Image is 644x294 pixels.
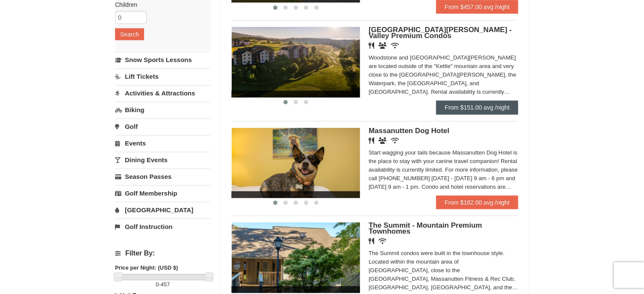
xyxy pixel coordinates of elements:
a: Golf Instruction [115,219,210,235]
a: Events [115,135,210,151]
a: Snow Sports Lessons [115,52,210,68]
i: Restaurant [369,42,374,49]
span: Massanutten Dog Hotel [369,127,449,135]
span: 457 [161,281,170,288]
button: Search [115,28,144,40]
a: Season Passes [115,169,210,184]
a: Golf Membership [115,185,210,201]
i: Restaurant [369,238,374,244]
i: Restaurant [369,137,374,144]
h4: Filter By: [115,249,210,257]
i: Banquet Facilities [378,42,387,49]
span: The Summit - Mountain Premium Townhomes [369,221,482,235]
i: Wireless Internet (free) [378,238,387,244]
a: Activities & Attractions [115,85,210,101]
a: [GEOGRAPHIC_DATA] [115,202,210,218]
a: From $182.00 avg /night [436,196,518,209]
div: Start wagging your tails because Massanutten Dog Hotel is the place to stay with your canine trav... [369,148,518,191]
a: Golf [115,119,210,134]
i: Wireless Internet (free) [391,137,399,144]
a: Dining Events [115,152,210,168]
div: Woodstone and [GEOGRAPHIC_DATA][PERSON_NAME] are located outside of the "Kettle" mountain area an... [369,53,518,96]
span: [GEOGRAPHIC_DATA][PERSON_NAME] - Valley Premium Condos [369,26,512,40]
i: Wireless Internet (free) [391,42,399,49]
i: Banquet Facilities [378,137,387,144]
span: 0 [156,281,159,288]
a: From $151.00 avg /night [436,101,518,114]
label: Children [115,0,204,9]
label: - [115,280,210,289]
strong: Price per Night: (USD $) [115,264,178,271]
a: Biking [115,102,210,118]
a: Lift Tickets [115,68,210,84]
div: The Summit condos were built in the townhouse style. Located within the mountain area of [GEOGRAP... [369,249,518,292]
